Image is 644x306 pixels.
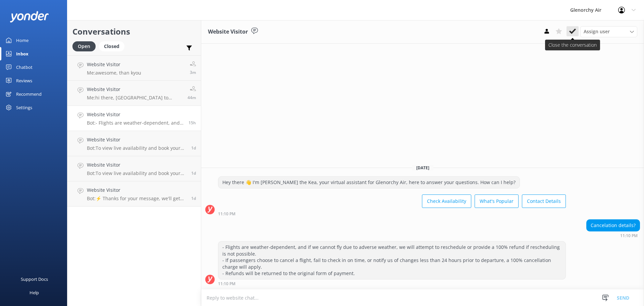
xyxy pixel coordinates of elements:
[189,120,196,126] span: 11:10pm 18-Aug-2025 (UTC +12:00) Pacific/Auckland
[586,233,640,238] div: 11:10pm 18-Aug-2025 (UTC +12:00) Pacific/Auckland
[67,181,201,207] a: Website VisitorBot:⚡ Thanks for your message, we'll get back to you as soon as we can. You're als...
[21,272,48,286] div: Support Docs
[218,242,566,279] div: - Flights are weather-dependent, and if we cannot fly due to adverse weather, we will attempt to ...
[72,25,196,38] h2: Conversations
[67,131,201,156] a: Website VisitorBot:To view live availability and book your experience, please visit [URL][DOMAIN_...
[16,47,29,60] div: Inbox
[218,282,235,286] strong: 11:10 PM
[16,34,29,47] div: Home
[218,177,520,188] div: Hey there 👋 I'm [PERSON_NAME] the Kea, your virtual assistant for Glenorchy Air, here to answer y...
[10,11,49,22] img: yonder-white-logo.png
[620,234,638,238] strong: 11:10 PM
[190,70,196,75] span: 03:04pm 19-Aug-2025 (UTC +12:00) Pacific/Auckland
[67,106,201,131] a: Website VisitorBot:- Flights are weather-dependent, and if we cannot fly due to adverse weather, ...
[16,87,42,101] div: Recommend
[67,81,201,106] a: Website VisitorMe:hi there, [GEOGRAPHIC_DATA] to [GEOGRAPHIC_DATA] is approximately a 35minute fl...
[87,145,186,151] p: Bot: To view live availability and book your experience, please visit [URL][DOMAIN_NAME].
[87,195,186,202] p: Bot: ⚡ Thanks for your message, we'll get back to you as soon as we can. You're also welcome to k...
[72,41,96,51] div: Open
[191,145,196,151] span: 12:33pm 18-Aug-2025 (UTC +12:00) Pacific/Auckland
[208,28,248,36] h3: Website Visitor
[87,61,141,68] h4: Website Visitor
[87,186,186,194] h4: Website Visitor
[30,286,39,299] div: Help
[99,41,124,51] div: Closed
[87,170,186,176] p: Bot: To view live availability and book your experience, please visit [URL][DOMAIN_NAME].
[587,220,640,231] div: Cancelation details?
[99,42,128,50] a: Closed
[218,212,235,216] strong: 11:10 PM
[584,28,610,35] span: Assign user
[422,194,471,208] button: Check Availability
[412,165,433,171] span: [DATE]
[191,195,196,201] span: 07:27pm 17-Aug-2025 (UTC +12:00) Pacific/Auckland
[218,281,566,286] div: 11:10pm 18-Aug-2025 (UTC +12:00) Pacific/Auckland
[16,101,32,114] div: Settings
[87,120,183,126] p: Bot: - Flights are weather-dependent, and if we cannot fly due to adverse weather, we will attemp...
[87,136,186,143] h4: Website Visitor
[580,26,637,37] div: Assign User
[72,42,99,50] a: Open
[218,211,566,216] div: 11:10pm 18-Aug-2025 (UTC +12:00) Pacific/Auckland
[187,95,196,100] span: 02:23pm 19-Aug-2025 (UTC +12:00) Pacific/Auckland
[16,60,33,74] div: Chatbot
[87,161,186,169] h4: Website Visitor
[67,156,201,181] a: Website VisitorBot:To view live availability and book your experience, please visit [URL][DOMAIN_...
[475,194,519,208] button: What's Popular
[87,111,183,118] h4: Website Visitor
[67,55,201,81] a: Website VisitorMe:awesome, than kyou3m
[191,170,196,176] span: 06:19am 18-Aug-2025 (UTC +12:00) Pacific/Auckland
[16,74,32,87] div: Reviews
[522,194,566,208] button: Contact Details
[87,95,182,101] p: Me: hi there, [GEOGRAPHIC_DATA] to [GEOGRAPHIC_DATA] is approximately a 35minute flight time each...
[87,70,141,76] p: Me: awesome, than kyou
[87,86,182,93] h4: Website Visitor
